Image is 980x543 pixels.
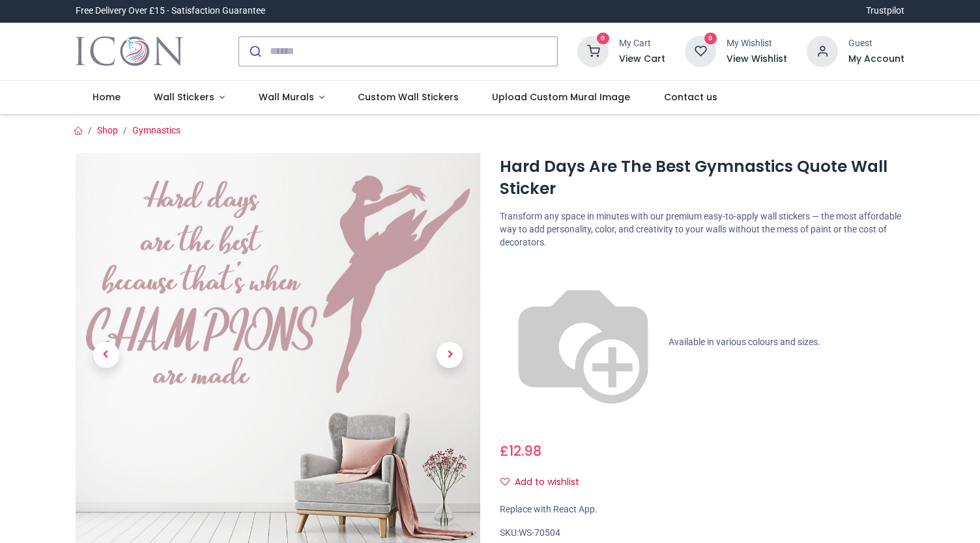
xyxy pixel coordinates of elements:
[500,527,904,540] div: SKU:
[848,53,904,66] a: My Account
[76,33,183,70] a: Logo of Icon Wall Stickers
[669,337,820,347] span: Available in various colours and sizes.
[93,90,121,104] span: Home
[93,342,119,368] span: Previous
[500,259,667,426] img: color-wheel.png
[500,210,904,249] p: Transform any space in minutes with our premium easy-to-apply wall stickers — the most affordable...
[259,90,314,104] span: Wall Murals
[500,503,904,516] div: Replace with React App.
[597,33,609,45] sup: 0
[509,441,541,460] span: 12.98
[500,441,541,460] span: £
[619,53,665,66] a: View Cart
[242,81,341,115] a: Wall Murals
[500,471,590,494] button: Add to wishlistAdd to wishlist
[577,45,609,55] a: 0
[358,90,459,104] span: Custom Wall Stickers
[132,125,180,135] a: Gymnastics
[239,37,270,66] button: Submit
[137,81,242,115] a: Wall Stickers
[727,37,787,50] div: My Wishlist
[154,90,214,104] span: Wall Stickers
[727,53,787,66] a: View Wishlist
[619,37,665,50] div: My Cart
[76,5,265,18] div: Free Delivery Over £15 - Satisfaction Guarantee
[76,214,136,497] a: Previous
[500,477,510,486] i: Add to wishlist
[685,45,716,55] a: 0
[97,125,118,135] a: Shop
[420,214,480,497] a: Next
[704,33,717,45] sup: 0
[664,90,717,104] span: Contact us
[76,33,183,70] img: Icon Wall Stickers
[848,37,904,50] div: Guest
[492,90,630,104] span: Upload Custom Mural Image
[866,5,904,18] a: Trustpilot
[437,342,463,368] span: Next
[500,156,904,201] h1: Hard Days Are The Best Gymnastics Quote Wall Sticker
[519,527,560,538] span: WS-70504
